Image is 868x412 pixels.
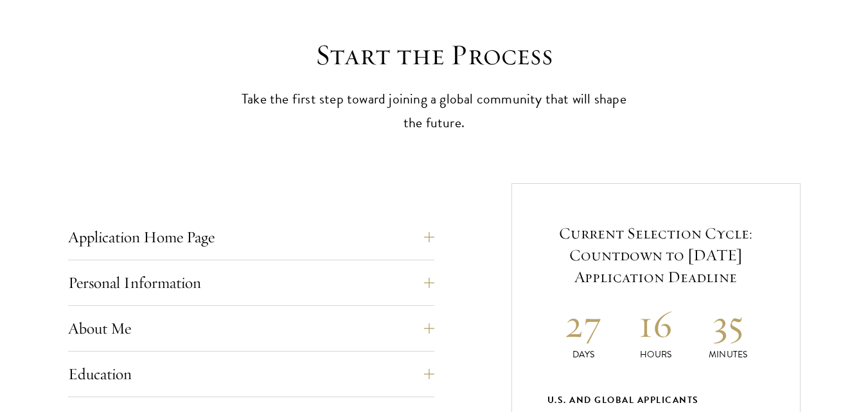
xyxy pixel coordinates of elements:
[68,222,434,253] button: Application Home Page
[619,348,692,361] p: Hours
[235,37,633,73] h2: Start the Process
[68,313,434,344] button: About Me
[619,300,692,348] h2: 16
[547,300,620,348] h2: 27
[547,348,620,361] p: Days
[692,348,765,361] p: Minutes
[692,300,765,348] h2: 35
[547,392,765,408] div: U.S. and Global Applicants
[68,359,434,390] button: Education
[235,87,633,135] p: Take the first step toward joining a global community that will shape the future.
[547,222,765,288] h5: Current Selection Cycle: Countdown to [DATE] Application Deadline
[68,267,434,298] button: Personal Information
